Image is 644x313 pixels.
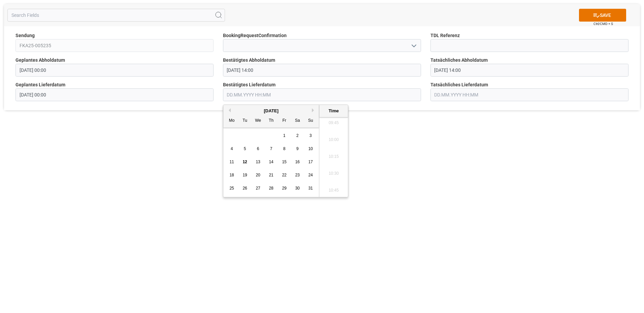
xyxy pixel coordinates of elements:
span: 31 [308,186,313,191]
div: Choose Monday, August 4th, 2025 [228,145,236,153]
div: Choose Sunday, August 3rd, 2025 [307,132,315,140]
input: DD.MM.YYYY HH:MM [430,64,629,77]
div: Choose Sunday, August 10th, 2025 [307,145,315,153]
span: 12 [243,160,247,164]
span: 18 [229,173,234,177]
input: DD.MM.YYYY HH:MM [15,88,214,101]
div: Choose Monday, August 18th, 2025 [228,171,236,179]
div: Choose Monday, August 25th, 2025 [228,184,236,193]
span: 13 [256,160,260,164]
div: Choose Friday, August 8th, 2025 [280,145,289,153]
input: DD.MM.YYYY HH:MM [223,88,421,101]
div: Choose Friday, August 22nd, 2025 [280,171,289,179]
div: Choose Thursday, August 21st, 2025 [267,171,276,179]
span: 2 [296,133,299,138]
input: DD.MM.YYYY HH:MM [15,64,214,77]
div: Choose Friday, August 29th, 2025 [280,184,289,193]
div: Th [267,117,276,125]
span: Sendung [15,32,35,39]
div: Choose Saturday, August 9th, 2025 [293,145,302,153]
button: SAVE [579,9,626,22]
div: Choose Wednesday, August 6th, 2025 [254,145,262,153]
div: Choose Monday, August 11th, 2025 [228,158,236,166]
div: Tu [241,117,249,125]
div: Choose Sunday, August 31st, 2025 [307,184,315,193]
span: 14 [269,160,273,164]
div: Choose Tuesday, August 12th, 2025 [241,158,249,166]
button: Next Month [312,108,316,112]
div: Choose Tuesday, August 26th, 2025 [241,184,249,193]
div: Choose Wednesday, August 13th, 2025 [254,158,262,166]
span: 30 [295,186,299,191]
div: Choose Tuesday, August 5th, 2025 [241,145,249,153]
div: Fr [280,117,289,125]
span: 8 [283,146,286,151]
span: 1 [283,133,286,138]
span: Geplantes Lieferdatum [15,81,65,88]
span: 25 [229,186,234,191]
span: 19 [243,173,247,177]
span: 20 [256,173,260,177]
input: DD.MM.YYYY HH:MM [430,88,629,101]
div: Mo [228,117,236,125]
div: We [254,117,262,125]
div: Choose Saturday, August 2nd, 2025 [293,132,302,140]
span: 23 [295,173,299,177]
span: 17 [308,160,313,164]
span: 28 [269,186,273,191]
span: TDL Referenz [430,32,460,39]
div: Su [307,117,315,125]
div: Choose Friday, August 1st, 2025 [280,132,289,140]
div: Choose Sunday, August 24th, 2025 [307,171,315,179]
div: Choose Thursday, August 28th, 2025 [267,184,276,193]
span: 21 [269,173,273,177]
button: open menu [408,40,418,51]
div: Choose Tuesday, August 19th, 2025 [241,171,249,179]
span: 4 [231,146,233,151]
span: 22 [282,173,286,177]
span: 9 [296,146,299,151]
span: 7 [270,146,272,151]
input: DD.MM.YYYY HH:MM [223,64,421,77]
span: 3 [310,133,312,138]
span: 11 [229,160,234,164]
div: Sa [293,117,302,125]
span: 15 [282,160,286,164]
div: Choose Saturday, August 23rd, 2025 [293,171,302,179]
div: Time [321,108,346,114]
div: Choose Saturday, August 30th, 2025 [293,184,302,193]
div: Choose Saturday, August 16th, 2025 [293,158,302,166]
div: Choose Friday, August 15th, 2025 [280,158,289,166]
span: 16 [295,160,299,164]
div: month 2025-08 [225,129,317,195]
span: 29 [282,186,286,191]
span: 10 [308,146,313,151]
span: 24 [308,173,313,177]
button: Previous Month [227,108,231,112]
span: BookingRequestConfirmation [223,32,287,39]
input: Search Fields [7,9,225,22]
span: 5 [244,146,246,151]
span: Tatsächliches Lieferdatum [430,81,488,88]
div: Choose Wednesday, August 20th, 2025 [254,171,262,179]
span: Bestätigtes Abholdatum [223,57,275,64]
span: Geplantes Abholdatum [15,57,65,64]
span: 6 [257,146,259,151]
div: Choose Thursday, August 7th, 2025 [267,145,276,153]
div: Choose Thursday, August 14th, 2025 [267,158,276,166]
span: 27 [256,186,260,191]
span: 26 [243,186,247,191]
div: [DATE] [223,108,319,114]
span: Ctrl/CMD + S [593,21,613,26]
div: Choose Wednesday, August 27th, 2025 [254,184,262,193]
span: Bestätigtes Lieferdatum [223,81,276,88]
span: Tatsächliches Abholdatum [430,57,488,64]
div: Choose Sunday, August 17th, 2025 [307,158,315,166]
